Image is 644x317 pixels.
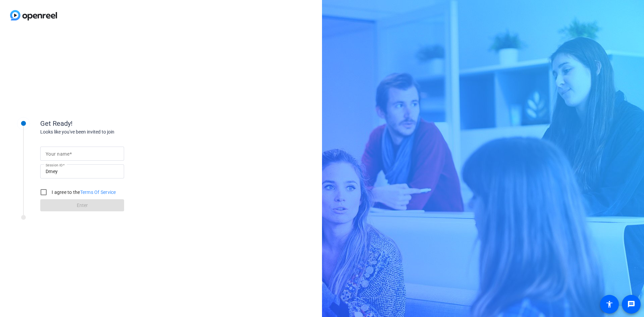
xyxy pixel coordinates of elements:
[40,128,174,136] div: Looks like you've been invited to join
[50,189,116,196] label: I agree to the
[80,190,116,195] a: Terms Of Service
[40,118,174,128] div: Get Ready!
[627,300,635,308] mat-icon: message
[46,163,63,167] mat-label: Session ID
[46,151,69,157] mat-label: Your name
[605,300,613,308] mat-icon: accessibility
